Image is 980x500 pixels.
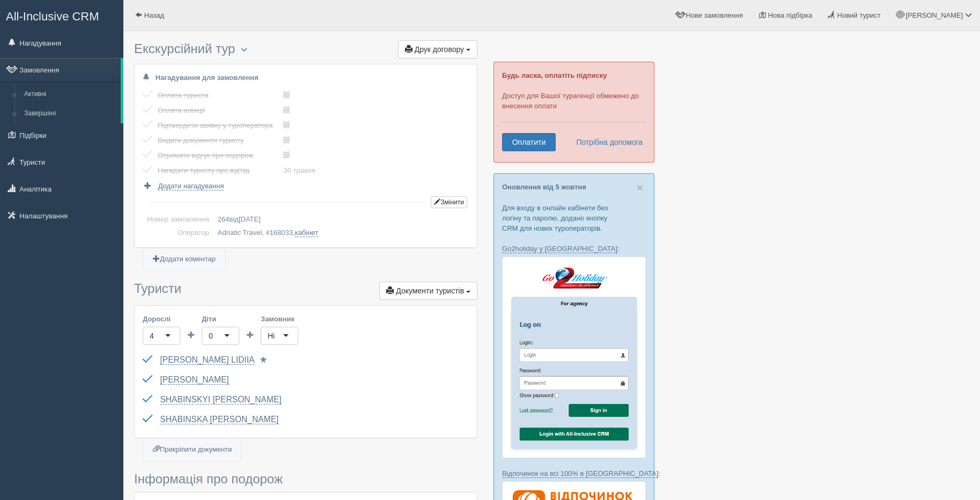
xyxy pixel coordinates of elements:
h3: Інформація про подорож [134,472,477,486]
h3: Туристи [134,282,477,300]
a: Go2holiday у [GEOGRAPHIC_DATA] [502,245,617,253]
button: Друк договору [398,40,477,58]
label: Діти [202,314,239,324]
a: Прикріпити документи [143,439,241,461]
div: 0 [209,330,213,341]
span: [DATE] [239,215,261,223]
span: [PERSON_NAME] [905,11,963,19]
p: : [502,468,646,479]
td: Підтвердити заявку у туроператора [158,118,283,133]
td: Оператор [143,226,213,240]
a: Активні [19,85,121,104]
button: Змінити [431,196,467,208]
span: All-Inclusive CRM [6,10,99,23]
a: Додати коментар [143,248,225,270]
span: 264 [218,215,230,223]
a: 30 травня [283,166,315,174]
a: SHABINSKYI [PERSON_NAME] [160,395,281,405]
span: Нова підбірка [768,11,813,19]
img: go2holiday-login-via-crm-for-travel-agents.png [502,256,646,458]
span: Документи туристів [396,286,464,295]
a: кабінет [295,229,318,237]
label: Дорослі [143,314,180,324]
button: Close [637,182,643,193]
td: Оплата туриста [158,88,283,103]
span: × [637,181,643,194]
td: від [213,213,469,226]
label: Замовник [261,314,298,324]
a: Відпочинок на всі 100% в [GEOGRAPHIC_DATA] [502,469,658,478]
a: Додати нагадування [143,181,224,191]
a: Оплатити [502,133,556,151]
p: : [502,244,646,254]
a: All-Inclusive CRM [1,1,123,30]
b: Нагадування для замовлення [156,73,259,82]
span: Друк договору [415,45,464,54]
td: Adriatic Travel, # , [213,226,469,240]
span: Додати нагадування [158,182,224,190]
div: Доступ для Вашої турагенції обмежено до внесення оплати [493,62,654,163]
a: Потрібна допомога [569,133,643,151]
b: Будь ласка, оплатіть підписку [502,71,607,79]
td: Оплата агенції [158,103,283,118]
a: Оновлення від 5 жовтня [502,183,586,191]
span: 168033 [270,229,293,237]
span: Нове замовлення [686,11,743,19]
a: Завершені [19,104,121,123]
span: Новий турист [837,11,881,19]
a: [PERSON_NAME] LIDIIA [160,355,254,365]
div: 4 [150,330,154,341]
td: Нагадати туристу про від'їзд [158,163,283,178]
a: [PERSON_NAME] [160,375,229,385]
a: SHABINSKA [PERSON_NAME] [160,415,278,424]
span: Назад [144,11,164,19]
td: Отримати відгук про подорож [158,148,283,163]
p: Для входу в онлайн кабінети без логіну та паролю, додано кнопку CRM для нових туроператорів. [502,203,646,233]
button: Документи туристів [379,282,477,300]
h3: Екскурсійний тур [134,42,477,58]
td: Номер замовлення [143,213,213,226]
div: Ні [268,330,275,341]
td: Видати документи туристу [158,133,283,148]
